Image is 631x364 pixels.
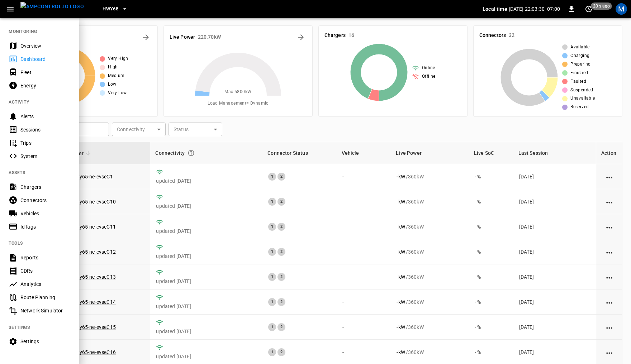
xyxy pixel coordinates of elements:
[20,139,70,147] div: Trips
[103,5,118,13] span: HWY65
[20,197,70,204] div: Connectors
[20,82,70,89] div: Energy
[20,223,70,230] div: IdTags
[20,294,70,301] div: Route Planning
[20,42,70,49] div: Overview
[20,281,70,288] div: Analytics
[20,267,70,274] div: CDRs
[20,210,70,217] div: Vehicles
[20,183,70,191] div: Chargers
[583,3,594,15] button: set refresh interval
[616,3,627,15] div: profile-icon
[20,254,70,261] div: Reports
[591,3,612,10] span: 20 s ago
[20,69,70,76] div: Fleet
[509,5,560,13] p: [DATE] 22:03:30 -07:00
[20,307,70,314] div: Network Simulator
[20,113,70,120] div: Alerts
[20,2,84,11] img: ampcontrol.io logo
[20,56,70,63] div: Dashboard
[483,5,507,13] p: Local time
[20,126,70,133] div: Sessions
[20,153,70,160] div: System
[20,338,70,345] div: Settings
